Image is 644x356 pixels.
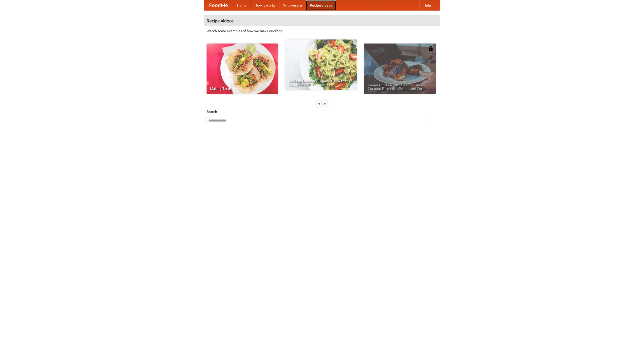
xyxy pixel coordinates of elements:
a: Making Tacos [207,44,278,94]
div: » [323,100,327,107]
a: Who we are [279,0,306,10]
span: An Easy, Summery Tomato Pasta That's Ready for Fall [289,79,353,86]
img: 483408.png [428,46,433,51]
span: Making Tacos [210,87,274,90]
a: Home [233,0,251,10]
p: Watch some examples of how we make our food! [207,28,437,33]
h4: Recipe videos [204,16,440,26]
a: An Easy, Summery Tomato Pasta That's Ready for Fall [285,39,357,90]
h5: Search [207,109,437,114]
a: How it works [251,0,279,10]
a: Help [419,0,435,10]
a: FoodMe [204,0,233,10]
a: Recipe videos [306,0,336,10]
div: « [317,100,321,107]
